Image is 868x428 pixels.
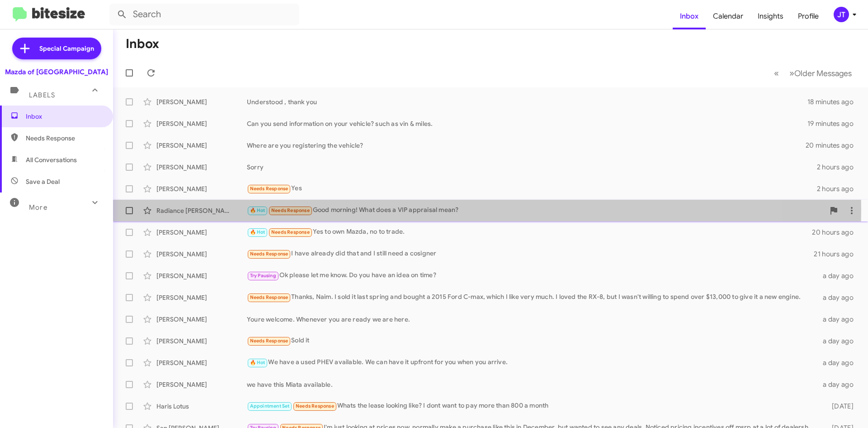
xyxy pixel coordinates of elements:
[247,205,825,216] div: Good morning! What does a VIP appraisal mean?
[673,3,706,29] a: Inbox
[247,119,807,128] div: Can you send information on your vehicle? such as vin & miles.
[29,91,55,99] span: Labels
[156,315,247,324] div: [PERSON_NAME]
[29,203,47,212] span: More
[247,249,814,259] div: I have already did that and I still need a cosigner
[817,184,861,193] div: 2 hours ago
[817,271,861,280] div: a day ago
[156,250,247,259] div: [PERSON_NAME]
[39,44,94,53] span: Special Campaign
[247,357,817,368] div: We have a used PHEV available. We can have it upfront for you when you arrive.
[156,271,247,280] div: [PERSON_NAME]
[247,336,817,346] div: Sold it
[126,37,159,51] h1: Inbox
[817,315,861,324] div: a day ago
[250,251,288,257] span: Needs Response
[247,315,817,324] div: Youre welcome. Whenever you are ready we are here.
[812,228,861,237] div: 20 hours ago
[250,360,265,365] span: 🔥 Hot
[247,163,817,172] div: Sorry
[156,184,247,193] div: [PERSON_NAME]
[817,380,861,389] div: a day ago
[817,163,861,172] div: 2 hours ago
[296,403,334,409] span: Needs Response
[814,250,861,259] div: 21 hours ago
[247,270,817,281] div: Ok please let me know. Do you have an idea on time?
[807,141,861,150] div: 20 minutes ago
[26,155,77,164] span: All Conversations
[156,163,247,172] div: [PERSON_NAME]
[250,273,276,279] span: Try Pausing
[250,403,290,409] span: Appointment Set
[26,134,103,143] span: Needs Response
[247,401,817,411] div: Whats the lease looking like? I dont want to pay more than 800 a month
[817,358,861,367] div: a day ago
[156,380,247,389] div: [PERSON_NAME]
[247,183,817,194] div: Yes
[769,64,784,82] button: Previous
[156,97,247,106] div: [PERSON_NAME]
[156,228,247,237] div: [PERSON_NAME]
[247,380,817,389] div: we have this Miata available.
[247,141,807,150] div: Where are you registering the vehicle?
[250,294,288,300] span: Needs Response
[156,141,247,150] div: [PERSON_NAME]
[750,3,791,29] a: Insights
[26,177,60,186] span: Save a Deal
[817,293,861,302] div: a day ago
[250,338,288,344] span: Needs Response
[769,64,857,82] nav: Page navigation example
[271,229,310,235] span: Needs Response
[156,402,247,411] div: Haris Lotus
[784,64,857,82] button: Next
[156,206,247,215] div: Radiance [PERSON_NAME]
[817,402,861,411] div: [DATE]
[706,3,750,29] a: Calendar
[5,67,108,77] div: Mazda of [GEOGRAPHIC_DATA]
[12,38,101,59] a: Special Campaign
[156,119,247,128] div: [PERSON_NAME]
[250,229,265,235] span: 🔥 Hot
[156,293,247,302] div: [PERSON_NAME]
[247,227,812,237] div: Yes to own Mazda, no to trade.
[271,207,310,213] span: Needs Response
[156,337,247,346] div: [PERSON_NAME]
[807,119,861,128] div: 19 minutes ago
[826,7,858,22] button: JT
[109,4,299,25] input: Search
[250,207,265,213] span: 🔥 Hot
[817,337,861,346] div: a day ago
[247,97,807,106] div: Understood , thank you
[794,68,852,78] span: Older Messages
[26,112,103,121] span: Inbox
[834,7,849,22] div: JT
[789,67,794,79] span: »
[791,3,826,29] a: Profile
[774,67,779,79] span: «
[250,186,288,192] span: Needs Response
[807,97,861,106] div: 18 minutes ago
[156,358,247,367] div: [PERSON_NAME]
[247,292,817,303] div: Thanks, Naim. I sold it last spring and bought a 2015 Ford C-max, which I like very much. I loved...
